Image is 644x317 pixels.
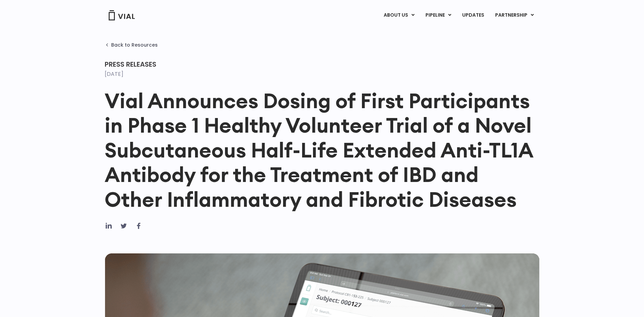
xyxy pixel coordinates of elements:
[105,42,158,48] a: Back to Resources
[105,60,156,69] span: Press Releases
[105,222,113,230] div: Share on linkedin
[378,10,420,21] a: ABOUT USMenu Toggle
[457,10,489,21] a: UPDATES
[120,222,128,230] div: Share on twitter
[111,42,158,48] span: Back to Resources
[108,10,135,20] img: Vial Logo
[490,10,539,21] a: PARTNERSHIPMenu Toggle
[105,70,123,78] time: [DATE]
[420,10,456,21] a: PIPELINEMenu Toggle
[135,222,143,230] div: Share on facebook
[105,88,540,212] h1: Vial Announces Dosing of First Participants in Phase 1 Healthy Volunteer Trial of a Novel Subcuta...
